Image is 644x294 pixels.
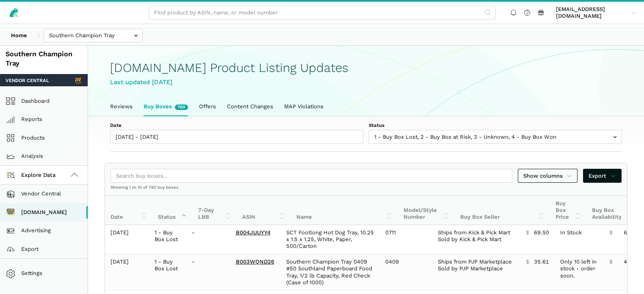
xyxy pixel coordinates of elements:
[105,225,149,254] td: [DATE]
[583,169,622,183] a: Export
[138,98,193,115] a: Buy Boxes760
[6,49,82,69] div: Southern Champion Tray
[555,225,604,254] td: In Stock
[237,196,291,225] th: ASIN: activate to sort column ascending
[455,196,550,225] th: Buy Box Seller: activate to sort column ascending
[193,98,221,115] a: Offers
[624,258,639,265] span: 42.73
[380,225,433,254] td: 0711
[534,258,549,265] span: 35.61
[291,196,398,225] th: Name: activate to sort column ascending
[432,225,520,254] td: Ships from Kick & Pick Mart Sold by Kick & Pick Mart
[380,254,433,291] td: 0409
[281,225,380,254] td: SCT Footlong Hot Dog Tray, 10.25 x 1.5 x 1.25, White, Paper, 500/Carton
[105,98,138,115] a: Reviews
[105,184,627,195] div: Showing 1 to 10 of 760 buy boxes
[110,61,622,75] h1: [DOMAIN_NAME] Product Listing Updates
[553,5,639,21] a: [EMAIL_ADDRESS][DOMAIN_NAME]
[369,130,622,144] input: 1 - Buy Box Lost, 2 - Buy Box at Risk, 3 - Unknown, 4 - Buy Box Won
[8,170,56,180] span: Explore Data
[398,196,455,225] th: Model/Style Number: activate to sort column ascending
[236,258,274,265] a: B003WQND26
[149,6,495,20] input: Find product by ASIN, name, or model number
[111,169,512,183] input: Search buy boxes...
[624,229,639,236] span: 62.48
[589,172,616,180] span: Export
[149,225,186,254] td: 1 - Buy Box Lost
[186,254,230,291] td: -
[221,98,279,115] a: Content Changes
[152,196,192,225] th: Status: activate to sort column descending
[105,254,149,291] td: [DATE]
[281,254,380,291] td: Southern Champion Tray 0409 #50 Southland Paperboard Food Tray, 1/2 lb Capacity, Red Check (Case ...
[186,225,230,254] td: -
[555,254,604,291] td: Only 10 left in stock - order soon.
[110,122,363,129] label: Date
[369,122,622,129] label: Status
[279,98,329,115] a: MAP Violations
[432,254,520,291] td: Ships from PJP Marketplace Sold by PJP Marketplace
[236,229,271,236] a: B004JUUYY4
[44,29,143,43] input: Southern Champion Tray
[105,196,152,225] th: Date: activate to sort column ascending
[523,172,572,180] span: Show columns
[550,196,586,225] th: Buy Box Price: activate to sort column ascending
[193,196,237,225] th: 7-Day LBB : activate to sort column ascending
[518,169,578,183] a: Show columns
[110,77,622,87] div: Last updated [DATE]
[526,258,529,265] span: $
[586,196,640,225] th: Buy Box Availability: activate to sort column ascending
[175,104,188,110] span: New buy boxes in the last week
[6,29,33,43] a: Home
[526,229,529,236] span: $
[556,6,629,20] span: [EMAIL_ADDRESS][DOMAIN_NAME]
[609,258,613,265] span: $
[534,229,549,236] span: 69.50
[6,77,49,84] span: Vendor Central
[149,254,186,291] td: 1 - Buy Box Lost
[609,229,613,236] span: $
